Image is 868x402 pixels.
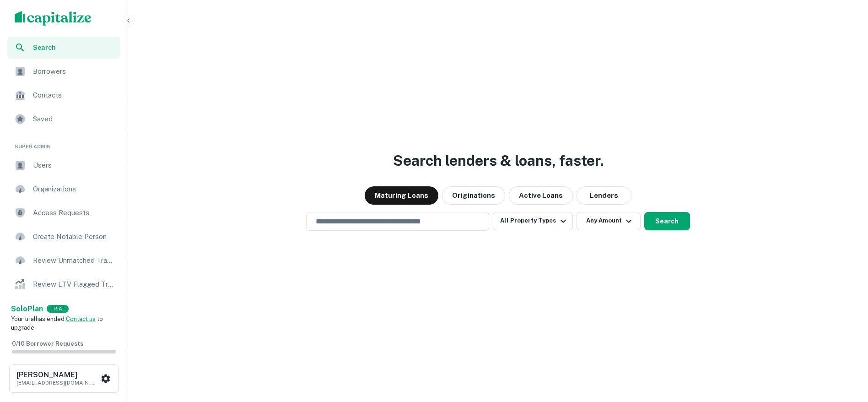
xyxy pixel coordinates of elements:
[11,315,103,331] span: Your trial has ended. to upgrade.
[7,250,120,272] a: Review Unmatched Transactions
[33,43,115,53] span: Search
[15,11,92,26] img: capitalize-logo.png
[33,279,115,290] span: Review LTV Flagged Transactions
[644,212,690,230] button: Search
[66,315,96,322] a: Contact us
[577,186,631,205] button: Lenders
[509,186,573,205] button: Active Loans
[365,186,438,205] button: Maturing Loans
[9,364,119,393] button: [PERSON_NAME][EMAIL_ADDRESS][DOMAIN_NAME]
[33,90,115,101] span: Contacts
[7,84,120,106] a: Contacts
[7,226,120,248] a: Create Notable Person
[822,329,868,373] iframe: Chat Widget
[33,231,115,242] span: Create Notable Person
[577,212,641,230] button: Any Amount
[33,160,115,171] span: Users
[7,202,120,224] a: Access Requests
[7,154,120,176] a: Users
[47,305,69,313] div: TRIAL
[33,255,115,266] span: Review Unmatched Transactions
[11,304,43,315] a: SoloPlan
[16,371,99,379] h6: [PERSON_NAME]
[493,212,572,230] button: All Property Types
[7,132,120,154] li: Super Admin
[442,186,505,205] button: Originations
[7,178,120,200] a: Organizations
[7,37,120,59] a: Search
[12,340,83,347] span: 0 / 10 Borrower Requests
[7,297,120,319] a: Lender Admin View
[33,66,115,77] span: Borrowers
[16,379,99,387] p: [EMAIL_ADDRESS][DOMAIN_NAME]
[7,60,120,82] a: Borrowers
[7,108,120,130] a: Saved
[33,207,115,218] span: Access Requests
[393,150,604,172] h3: Search lenders & loans, faster.
[7,273,120,295] a: Review LTV Flagged Transactions
[33,184,115,195] span: Organizations
[11,304,43,313] strong: Solo Plan
[33,114,115,125] span: Saved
